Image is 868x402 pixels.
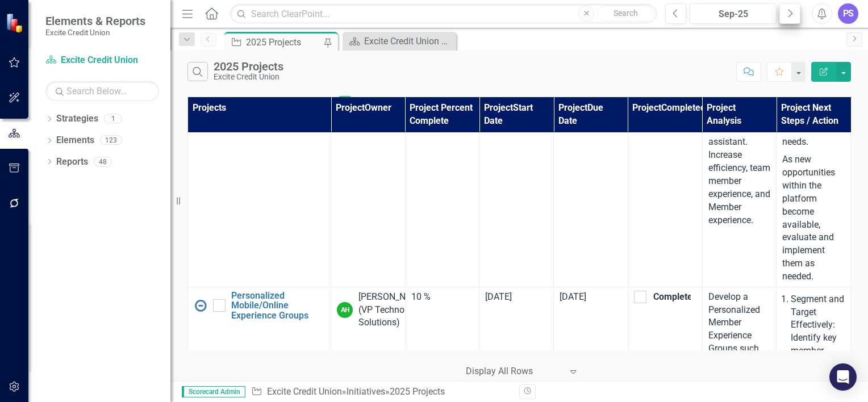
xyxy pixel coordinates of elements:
[188,68,331,287] td: Double-Click to Edit Right Click for Context Menu
[251,386,511,399] div: » »
[214,60,283,73] div: 2025 Projects
[702,68,777,287] td: Double-Click to Edit
[6,12,26,33] img: ClearPoint Strategy
[364,34,453,48] div: Excite Credit Union Board Book
[56,134,94,147] a: Elements
[628,68,702,287] td: Double-Click to Edit
[390,386,445,397] div: 2025 Projects
[182,386,245,397] span: Scorecard Admin
[614,9,638,18] span: Search
[485,291,512,302] span: [DATE]
[45,54,159,67] a: Excite Credit Union
[345,34,453,48] a: Excite Credit Union Board Book
[690,3,777,24] button: Sep-25
[694,7,773,21] div: Sep-25
[331,68,406,287] td: Double-Click to Edit
[777,68,851,287] td: Double-Click to Edit
[267,386,342,397] a: Excite Credit Union
[708,71,771,227] p: Leverage new intranet feature to implement a team member AI driven virtual assistant. Increase ef...
[829,363,857,391] div: Open Intercom Messenger
[246,35,321,49] div: 2025 Projects
[45,81,159,101] input: Search Below...
[194,299,207,312] img: Not Started
[782,151,845,283] p: As new opportunities within the platform become available, evaluate and implement them as needed.
[347,386,385,397] a: Initiatives
[45,14,145,28] span: Elements & Reports
[405,68,479,287] td: Double-Click to Edit
[838,3,858,24] button: PS
[560,291,586,302] span: [DATE]
[358,291,427,330] div: [PERSON_NAME] (VP Technology Solutions)
[554,68,628,287] td: Double-Click to Edit
[56,112,98,125] a: Strategies
[56,156,88,169] a: Reports
[94,157,112,166] div: 48
[337,302,353,318] div: AH
[230,4,657,24] input: Search ClearPoint...
[214,73,283,81] div: Excite Credit Union
[45,28,145,37] small: Excite Credit Union
[104,114,122,124] div: 1
[100,136,122,145] div: 123
[231,291,325,321] a: Personalized Mobile/Online Experience Groups
[411,291,474,304] div: 10 %
[479,68,554,287] td: Double-Click to Edit
[597,6,654,22] button: Search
